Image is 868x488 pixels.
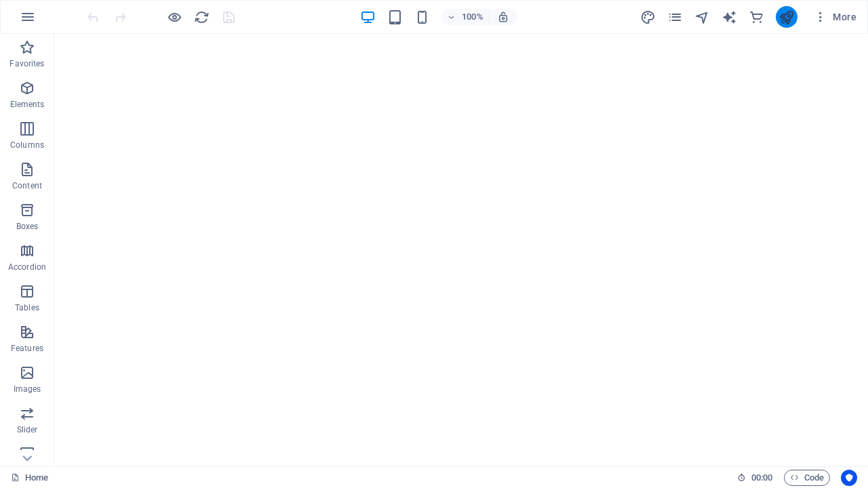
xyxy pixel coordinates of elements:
[667,9,684,25] button: pages
[808,6,862,28] button: More
[722,9,737,25] i: AI Writer
[193,9,210,25] button: reload
[814,10,856,24] span: More
[16,221,39,232] p: Boxes
[10,99,45,110] p: Elements
[12,180,42,191] p: Content
[749,9,765,25] button: commerce
[17,424,38,435] p: Slider
[749,9,764,25] i: Commerce
[640,9,656,25] i: Design (Ctrl+Alt+Y)
[9,58,44,69] p: Favorites
[784,470,830,486] button: Code
[194,9,210,25] i: Reload page
[166,9,182,25] button: Click here to leave preview mode and continue editing
[776,6,797,28] button: publish
[841,470,857,486] button: Usercentrics
[722,9,738,25] button: text_generator
[761,472,763,483] span: :
[15,302,39,313] p: Tables
[640,9,656,25] button: design
[790,470,824,486] span: Code
[737,470,773,486] h6: Session time
[667,9,683,25] i: Pages (Ctrl+Alt+S)
[441,9,490,25] button: 100%
[694,9,711,25] button: navigator
[10,140,44,150] p: Columns
[778,9,794,25] i: Publish
[462,9,484,25] h6: 100%
[497,11,509,23] i: On resize automatically adjust zoom level to fit chosen device.
[11,470,48,486] a: Click to cancel selection. Double-click to open Pages
[14,384,41,394] p: Images
[694,9,710,25] i: Navigator
[751,470,772,486] span: 00 00
[8,262,46,272] p: Accordion
[11,343,43,354] p: Features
